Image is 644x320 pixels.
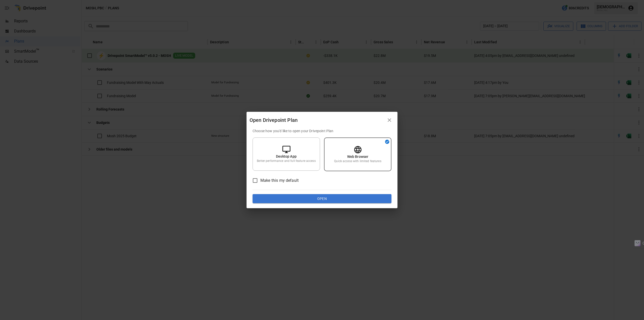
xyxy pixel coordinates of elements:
[334,159,381,163] p: Quick access with limited features
[250,116,384,124] div: Open Drivepoint Plan
[276,154,297,159] p: Desktop App
[253,194,391,203] button: Open
[260,177,299,184] span: Make this my default
[257,159,315,163] p: Better performance and full feature access
[253,128,391,133] p: Choose how you'd like to open your Drivepoint Plan
[347,154,369,159] p: Web Browser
